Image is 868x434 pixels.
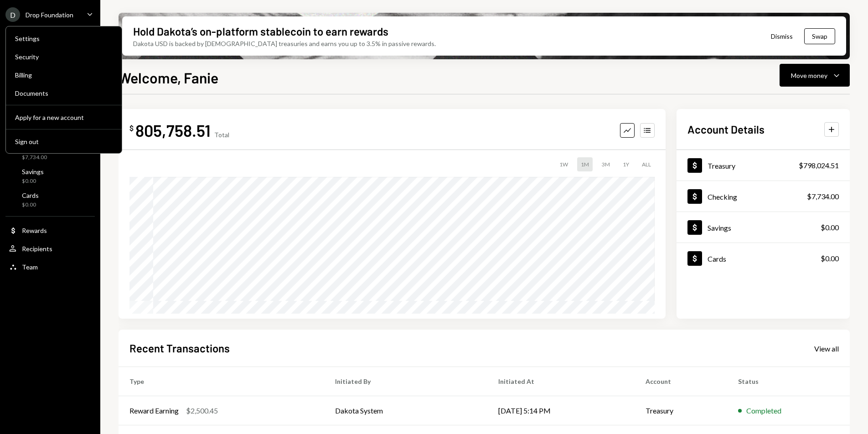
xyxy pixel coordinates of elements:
a: Checking$7,734.00 [677,181,850,212]
div: Reward Earning [129,405,179,416]
div: $0.00 [821,222,839,233]
div: Security [15,53,113,61]
a: Team [5,258,95,275]
div: Recipients [22,245,52,253]
div: 1M [577,157,593,171]
h1: Welcome, Fanie [119,68,218,87]
div: Hold Dakota’s on-platform stablecoin to earn rewards [133,24,388,39]
a: Documents [10,85,118,101]
button: Sign out [10,134,118,150]
div: 1W [556,157,572,171]
div: Cards [22,191,39,199]
th: Account [635,367,727,396]
button: Dismiss [759,26,804,47]
td: Treasury [635,396,727,425]
div: Team [22,263,38,271]
h2: Recent Transactions [129,341,230,356]
div: Apply for a new account [15,114,113,121]
div: Completed [746,405,781,416]
a: Cards$0.00 [677,243,850,274]
div: Total [214,131,229,139]
div: Documents [15,89,113,97]
div: 1Y [619,157,633,171]
th: Initiated At [487,367,635,396]
button: Swap [804,28,835,44]
th: Initiated By [324,367,487,396]
div: Drop Foundation [26,11,73,19]
a: Treasury$798,024.51 [677,150,850,181]
th: Type [119,367,324,396]
div: View all [814,344,839,353]
a: Cards$0.00 [5,189,95,211]
td: Dakota System [324,396,487,425]
a: Settings [10,30,118,46]
div: Treasury [708,161,735,170]
div: Sign out [15,138,113,145]
div: $798,024.51 [799,160,839,171]
div: Dakota USD is backed by [DEMOGRAPHIC_DATA] treasuries and earns you up to 3.5% in passive rewards. [133,39,436,48]
th: Status [727,367,850,396]
div: $2,500.45 [186,405,218,416]
a: View all [814,343,839,353]
div: D [5,7,20,22]
div: Settings [15,35,113,42]
div: ALL [638,157,655,171]
div: Checking [708,192,737,201]
div: Billing [15,71,113,79]
a: Savings$0.00 [5,165,95,187]
div: $0.00 [22,177,44,185]
div: 805,758.51 [135,120,211,140]
td: [DATE] 5:14 PM [487,396,635,425]
div: Savings [708,223,731,232]
button: Apply for a new account [10,109,118,126]
div: Rewards [22,227,47,234]
button: Move money [780,64,850,87]
div: Move money [791,71,827,80]
div: $0.00 [22,201,39,209]
a: Savings$0.00 [677,212,850,243]
div: $7,734.00 [807,191,839,202]
a: Rewards [5,222,95,238]
a: Security [10,48,118,65]
div: Savings [22,168,44,176]
div: $7,734.00 [22,154,49,161]
a: Recipients [5,240,95,257]
div: $ [129,124,134,133]
a: Billing [10,67,118,83]
div: $0.00 [821,253,839,264]
div: Cards [708,254,726,263]
h2: Account Details [687,122,765,137]
div: 3M [598,157,614,171]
